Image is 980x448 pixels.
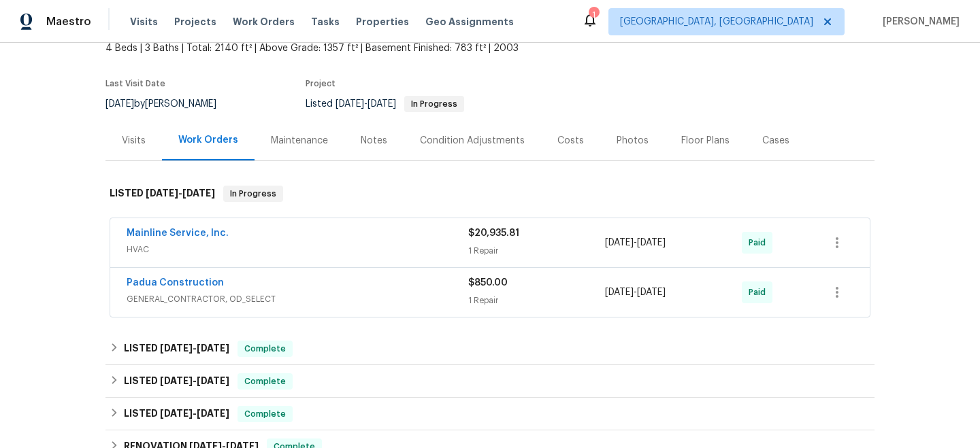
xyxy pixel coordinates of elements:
[110,186,215,202] h6: LISTED
[160,376,229,385] span: -
[127,292,468,306] span: GENERAL_CONTRACTOR, OD_SELECT
[174,15,216,29] span: Projects
[637,288,666,297] span: [DATE]
[589,8,598,22] div: 1
[617,134,649,148] div: Photos
[160,409,229,418] span: -
[233,15,295,29] span: Work Orders
[605,286,666,299] span: -
[105,398,875,430] div: LISTED [DATE]-[DATE]Complete
[557,134,584,148] div: Costs
[762,134,789,148] div: Cases
[105,96,233,112] div: by [PERSON_NAME]
[239,375,291,388] span: Complete
[127,278,224,288] a: Padua Construction
[160,343,229,353] span: -
[160,409,193,418] span: [DATE]
[46,15,91,29] span: Maestro
[311,17,340,27] span: Tasks
[749,236,771,249] span: Paid
[127,243,468,256] span: HVAC
[225,187,282,201] span: In Progress
[336,99,364,109] span: [DATE]
[182,188,215,198] span: [DATE]
[361,134,387,148] div: Notes
[239,407,291,421] span: Complete
[160,343,193,353] span: [DATE]
[271,134,328,148] div: Maintenance
[178,133,238,147] div: Work Orders
[105,332,875,365] div: LISTED [DATE]-[DATE]Complete
[425,15,514,29] span: Geo Assignments
[146,188,178,198] span: [DATE]
[749,286,771,299] span: Paid
[197,409,229,418] span: [DATE]
[105,99,134,109] span: [DATE]
[160,376,193,385] span: [DATE]
[877,15,960,29] span: [PERSON_NAME]
[605,288,634,297] span: [DATE]
[356,15,409,29] span: Properties
[105,80,165,88] span: Last Visit Date
[124,373,229,390] h6: LISTED
[468,294,605,307] div: 1 Repair
[105,41,599,55] span: 4 Beds | 3 Baths | Total: 2140 ft² | Above Grade: 1357 ft² | Basement Finished: 783 ft² | 2003
[124,341,229,357] h6: LISTED
[197,376,229,385] span: [DATE]
[468,228,519,238] span: $20,935.81
[105,172,875,216] div: LISTED [DATE]-[DATE]In Progress
[306,99,464,109] span: Listed
[468,244,605,258] div: 1 Repair
[130,15,158,29] span: Visits
[605,238,634,247] span: [DATE]
[124,406,229,422] h6: LISTED
[681,134,730,148] div: Floor Plans
[468,278,508,288] span: $850.00
[637,238,666,247] span: [DATE]
[406,100,463,108] span: In Progress
[336,99,396,109] span: -
[146,188,215,198] span: -
[105,365,875,398] div: LISTED [DATE]-[DATE]Complete
[127,228,229,238] a: Mainline Service, Inc.
[239,342,291,356] span: Complete
[420,134,525,148] div: Condition Adjustments
[197,343,229,353] span: [DATE]
[620,15,813,29] span: [GEOGRAPHIC_DATA], [GEOGRAPHIC_DATA]
[605,236,666,249] span: -
[367,99,396,109] span: [DATE]
[306,80,336,88] span: Project
[122,134,146,148] div: Visits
